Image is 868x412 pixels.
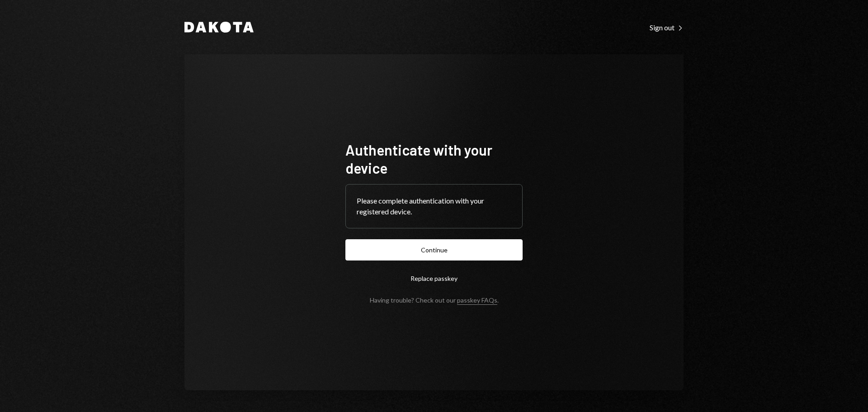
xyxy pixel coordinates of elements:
[357,195,511,217] div: Please complete authentication with your registered device.
[370,296,499,304] div: Having trouble? Check out our .
[650,22,684,32] a: Sign out
[345,239,523,260] button: Continue
[345,268,523,289] button: Replace passkey
[345,141,523,177] h1: Authenticate with your device
[457,296,497,305] a: passkey FAQs
[650,23,684,32] div: Sign out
